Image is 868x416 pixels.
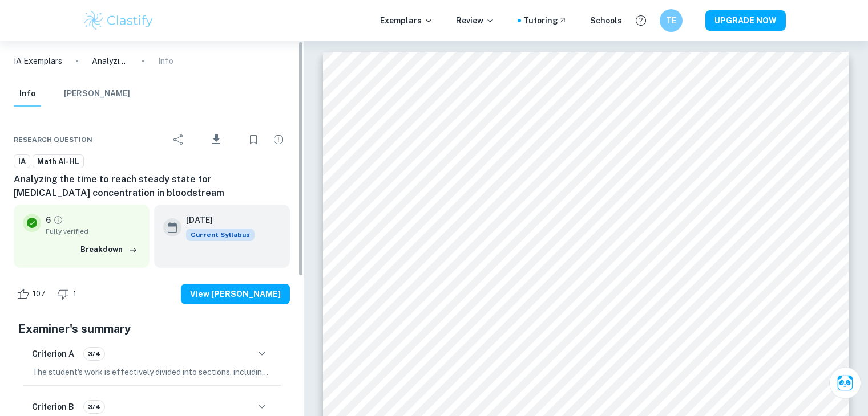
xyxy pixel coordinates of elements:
h6: TE [664,14,677,27]
span: IA [14,156,30,168]
a: Schools [590,14,622,27]
span: Math AI-HL [33,156,83,168]
div: Download [192,125,240,154]
a: IA Exemplars [14,55,62,67]
p: Review [456,14,495,27]
a: Math AI-HL [33,154,84,169]
h6: Criterion B [32,401,74,413]
button: Ask Clai [829,367,861,399]
div: This exemplar is based on the current syllabus. Feel free to refer to it for inspiration/ideas wh... [186,229,255,241]
p: The student's work is effectively divided into sections, including an introduction, body, and con... [32,366,272,378]
div: Bookmark [242,128,265,151]
div: Report issue [267,128,290,151]
h6: [DATE] [186,214,245,226]
button: Breakdown [78,241,140,258]
h6: Criterion A [32,348,74,360]
p: Info [158,55,173,67]
a: IA [14,154,30,169]
button: Help and Feedback [631,11,651,30]
p: Exemplars [380,14,433,27]
span: Current Syllabus [186,229,255,241]
div: Like [14,285,52,303]
button: View [PERSON_NAME] [181,284,290,304]
h5: Examiner's summary [18,320,285,337]
img: Clastify logo [83,9,155,32]
span: 3/4 [84,402,104,412]
h6: Analyzing the time to reach steady state for [MEDICAL_DATA] concentration in bloodstream [14,173,290,200]
span: 3/4 [84,349,104,359]
button: UPGRADE NOW [705,10,786,31]
span: 1 [67,288,83,300]
span: 107 [26,288,52,300]
div: Dislike [54,285,83,303]
button: Info [14,81,41,107]
p: Analyzing the time to reach steady state for [MEDICAL_DATA] concentration in bloodstream [92,55,128,67]
span: Fully verified [46,226,140,236]
button: TE [660,9,683,32]
p: 6 [46,214,51,226]
a: Grade fully verified [53,215,63,225]
div: Share [167,128,190,151]
span: Research question [14,134,92,145]
a: Tutoring [523,14,567,27]
button: [PERSON_NAME] [64,81,130,107]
